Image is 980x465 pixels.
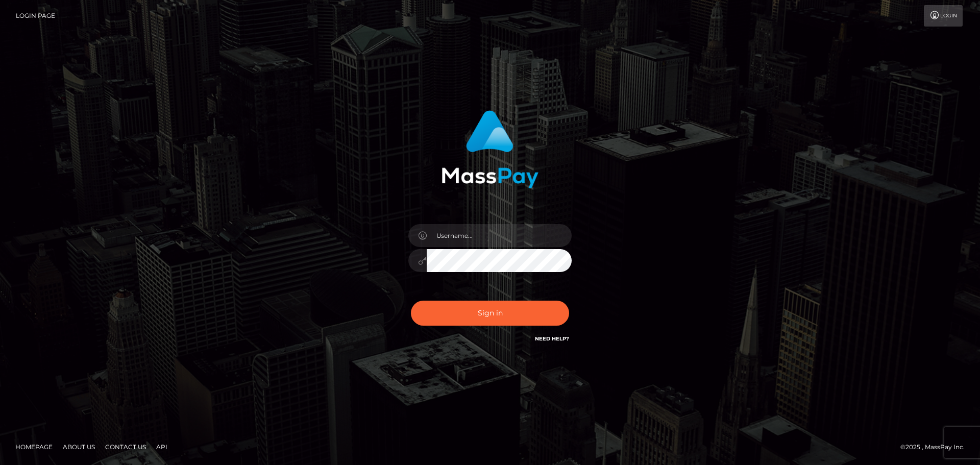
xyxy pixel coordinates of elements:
button: Sign in [411,301,569,326]
a: Need Help? [535,335,569,342]
a: About Us [59,439,99,455]
a: Homepage [11,439,57,455]
a: Login [924,5,963,27]
div: © 2025 , MassPay Inc. [900,442,972,453]
input: Username... [427,224,572,247]
a: Contact Us [101,439,150,455]
a: API [152,439,171,455]
img: MassPay Login [442,110,538,188]
a: Login Page [16,5,55,27]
